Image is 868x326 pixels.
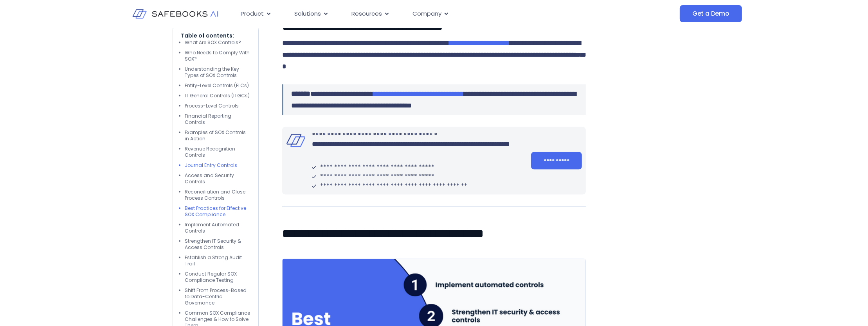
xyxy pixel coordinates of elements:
[185,102,250,109] li: Process-Level Controls
[185,49,250,62] li: Who Needs to Comply With SOX?
[185,172,250,184] li: Access and Security Controls
[185,270,250,283] li: Conduct Regular SOX Compliance Testing
[692,10,729,18] span: Get a Demo
[241,9,264,18] span: Product
[680,5,742,22] a: Get a Demo
[185,287,250,306] li: Shift From Process-Based to Data-Centric Governance
[185,113,250,125] li: Financial Reporting Controls
[185,39,250,45] li: What Are SOX Controls?
[185,221,250,234] li: Implement Automated Controls
[185,66,250,78] li: Understanding the Key Types of SOX Controls
[234,6,601,21] div: Menu Toggle
[185,129,250,142] li: Examples of SOX Controls in Action
[185,188,250,201] li: Reconciliation and Close Process Controls
[181,31,250,39] p: Table of contents:
[185,205,250,217] li: Best Practices for Effective SOX Compliance
[185,92,250,99] li: IT General Controls (ITGCs)
[185,145,250,158] li: Revenue Recognition Controls
[351,9,382,18] span: Resources
[294,9,321,18] span: Solutions
[185,254,250,267] li: Establish a Strong Audit Trail
[234,6,601,21] nav: Menu
[185,162,250,168] li: Journal Entry Controls
[185,82,250,88] li: Entity-Level Controls (ELCs)
[412,9,441,18] span: Company
[185,238,250,250] li: Strengthen IT Security & Access Controls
